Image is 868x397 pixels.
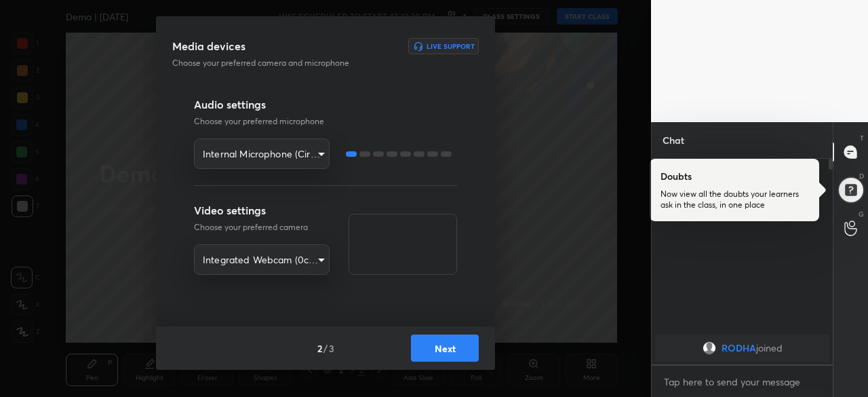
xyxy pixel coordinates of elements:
[194,138,330,169] div: Internal Microphone (Cirrus Logic Superior High Definition Audio)
[859,209,864,219] p: G
[323,341,328,356] h4: /
[703,341,716,355] img: default.png
[194,115,457,128] p: Choose your preferred microphone
[194,202,330,219] h3: Video settings
[859,171,864,181] p: D
[427,43,475,50] h6: Live Support
[652,332,833,364] div: grid
[860,133,864,143] p: T
[194,96,457,113] h3: Audio settings
[172,57,392,69] p: Choose your preferred camera and microphone
[172,38,245,54] h3: Media devices
[411,335,479,362] button: Next
[756,343,783,354] span: joined
[329,341,334,356] h4: 3
[194,221,330,233] p: Choose your preferred camera
[194,244,330,275] div: Internal Microphone (Cirrus Logic Superior High Definition Audio)
[652,122,695,158] p: Chat
[317,341,322,356] h4: 2
[722,343,756,354] span: RODHA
